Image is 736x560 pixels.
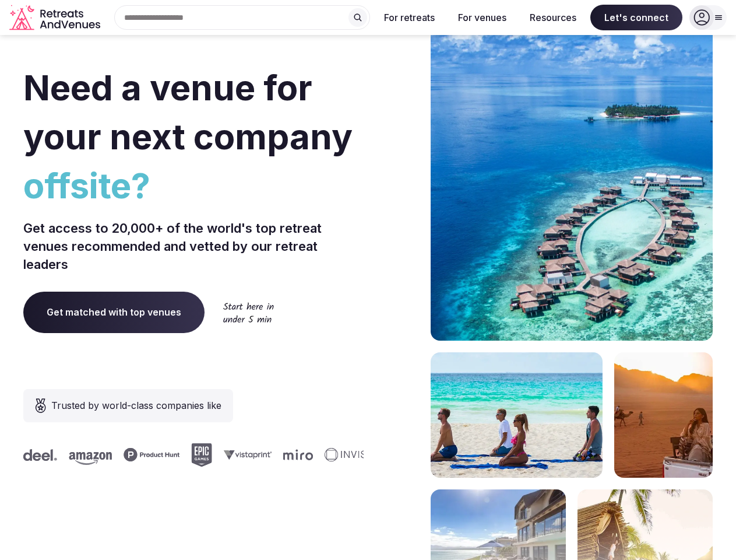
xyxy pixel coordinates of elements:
span: Trusted by world-class companies like [51,398,221,412]
button: For retreats [375,5,444,30]
svg: Deel company logo [23,449,57,461]
a: Get matched with top venues [23,292,205,332]
span: Need a venue for your next company [23,66,353,157]
svg: Retreats and Venues company logo [9,5,103,31]
button: For venues [449,5,516,30]
svg: Invisible company logo [324,448,388,462]
p: Get access to 20,000+ of the world's top retreat venues recommended and vetted by our retreat lea... [23,219,364,273]
a: Visit the homepage [9,5,103,31]
button: Resources [520,5,586,30]
img: yoga on tropical beach [431,352,603,478]
span: offsite? [23,161,364,210]
svg: Miro company logo [283,449,312,460]
svg: Vistaprint company logo [223,450,271,460]
svg: Epic Games company logo [191,443,212,467]
img: woman sitting in back of truck with camels [614,352,713,478]
img: Start here in under 5 min [223,302,274,323]
span: Let's connect [590,5,682,30]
